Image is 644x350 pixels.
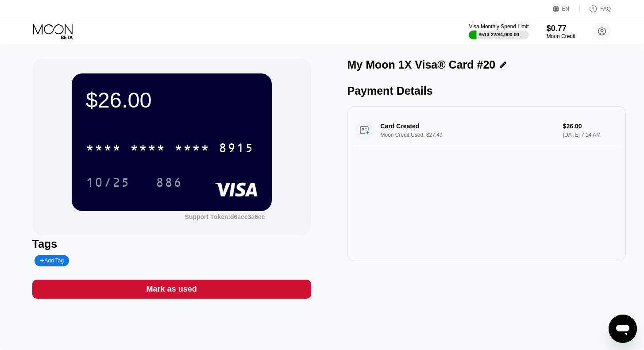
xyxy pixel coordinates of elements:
div: 10/25 [79,171,137,193]
div: $0.77 [547,24,575,33]
div: Add Tag [35,255,69,266]
div: Support Token: d6aec3a6ec [185,213,265,220]
div: FAQ [600,6,611,12]
div: Add Tag [40,258,64,264]
div: Mark as used [147,284,197,294]
div: 886 [149,171,189,193]
div: $513.22 / $4,000.00 [478,32,519,37]
div: $26.00 [86,88,258,112]
div: EN [562,6,570,12]
div: Visa Monthly Spend Limit$513.22/$4,000.00 [469,23,528,39]
div: Visa Monthly Spend Limit [469,23,528,30]
div: Tags [32,238,311,250]
div: 8915 [219,142,254,156]
div: $0.77Moon Credit [547,24,575,39]
div: Mark as used [32,280,311,299]
iframe: Button to launch messaging window [609,315,637,343]
div: Support Token:d6aec3a6ec [185,213,265,220]
div: 886 [156,177,182,191]
div: 10/25 [86,177,130,191]
div: Payment Details [347,85,626,97]
div: My Moon 1X Visa® Card #20 [347,58,496,71]
div: FAQ [580,4,611,13]
div: EN [553,4,580,13]
div: Moon Credit [547,33,575,39]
